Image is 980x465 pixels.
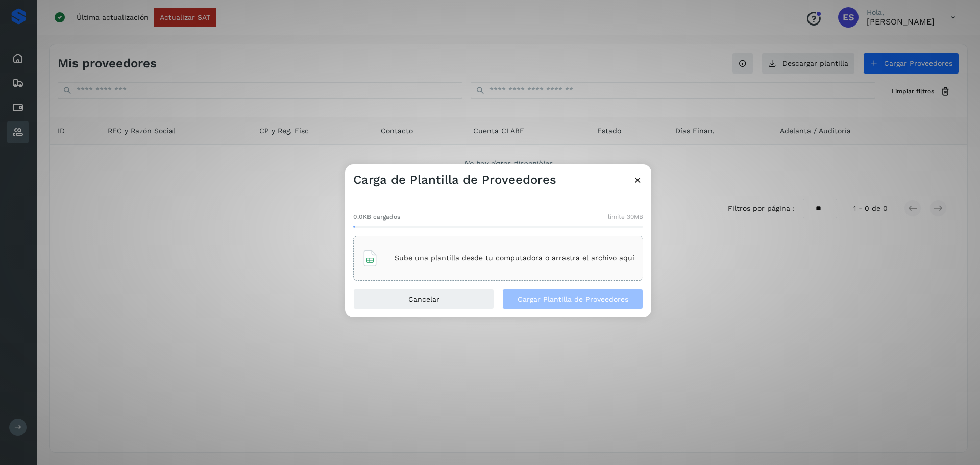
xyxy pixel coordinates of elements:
[395,254,634,262] p: Sube una plantilla desde tu computadora o arrastra el archivo aquí
[518,296,628,303] span: Cargar Plantilla de Proveedores
[408,296,439,303] span: Cancelar
[353,212,400,222] span: 0.0KB cargados
[353,289,494,309] button: Cancelar
[502,289,643,309] button: Cargar Plantilla de Proveedores
[353,173,556,187] h3: Carga de Plantilla de Proveedores
[608,212,643,222] span: límite 30MB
